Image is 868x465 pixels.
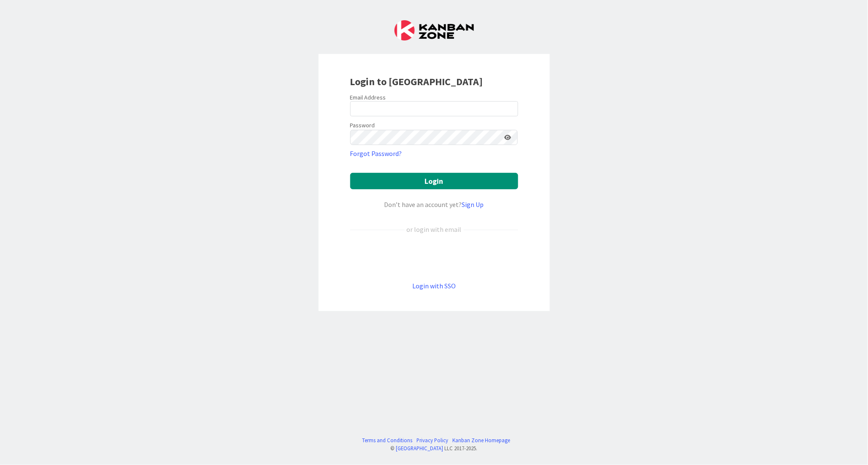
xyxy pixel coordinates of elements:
[350,199,518,210] div: Don’t have an account yet?
[350,75,483,88] b: Login to [GEOGRAPHIC_DATA]
[462,200,484,209] a: Sign Up
[412,282,456,290] a: Login with SSO
[350,121,375,130] label: Password
[346,248,522,267] iframe: Sign in with Google Button
[405,224,464,234] div: or login with email
[358,444,510,452] div: © LLC 2017- 2025 .
[396,445,443,452] a: [GEOGRAPHIC_DATA]
[350,148,402,159] a: Forgot Password?
[350,173,518,189] button: Login
[452,436,510,444] a: Kanban Zone Homepage
[395,20,474,40] img: Kanban Zone
[350,94,386,101] label: Email Address
[416,436,448,444] a: Privacy Policy
[362,436,412,444] a: Terms and Conditions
